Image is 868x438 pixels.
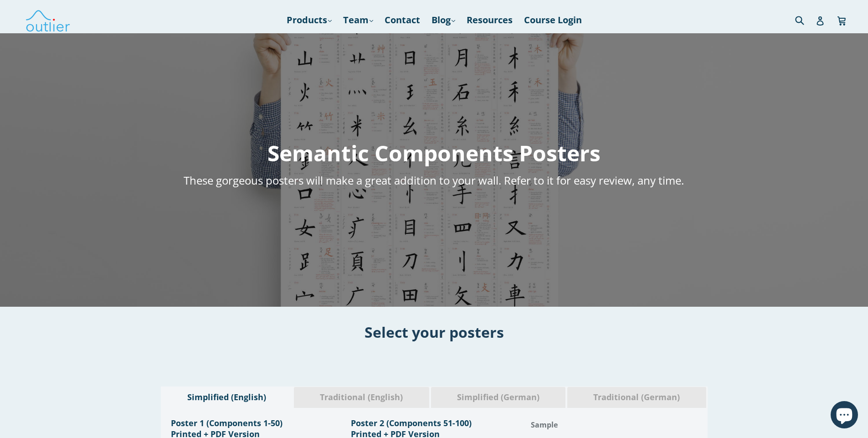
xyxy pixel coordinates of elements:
[380,12,425,28] a: Contact
[149,138,719,168] h1: Semantic Components Posters
[427,12,460,28] a: Blog
[301,392,422,403] span: Traditional (English)
[282,12,336,28] a: Products
[339,12,378,28] a: Team
[519,12,586,28] a: Course Login
[462,12,517,28] a: Resources
[828,401,861,431] inbox-online-store-chat: Shopify online store chat
[574,392,699,403] span: Traditional (German)
[149,172,719,189] h5: These gorgeous posters will make a great addition to your wall. Refer to it for easy review, any ...
[168,392,286,403] span: Simplified (English)
[531,417,697,432] h1: Sample
[438,392,559,403] span: Simplified (German)
[25,7,71,33] img: Outlier Linguistics
[793,10,818,29] input: Search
